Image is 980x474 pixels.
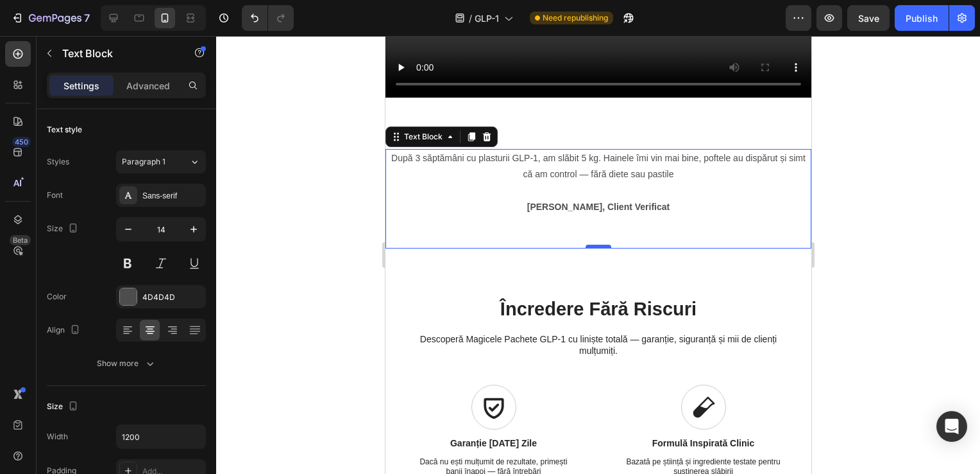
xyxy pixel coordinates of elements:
p: 7 [84,10,90,26]
p: Text Block [62,46,171,61]
div: Styles [47,156,69,168]
button: Paragraph 1 [116,150,206,173]
button: 7 [5,5,96,31]
span: Save [858,13,879,24]
div: Publish [906,12,938,25]
div: Undo/Redo [242,5,294,31]
button: Save [847,5,890,31]
div: Color [47,291,67,303]
div: Sans-serif [142,190,203,202]
div: Text style [47,124,82,136]
p: Dacă nu ești mulțumit de rezultate, primești banii înapoi — fără întrebări [31,421,185,441]
div: Size [47,398,81,416]
span: Paragraph 1 [122,156,165,168]
div: Align [47,322,83,339]
div: Show more [97,357,156,370]
button: Show more [47,352,206,375]
span: Need republishing [543,12,608,24]
div: Open Intercom Messenger [936,411,967,442]
p: Advanced [126,79,170,92]
div: Font [47,189,63,201]
span: / [469,12,472,25]
iframe: Design area [385,36,811,474]
p: Settings [63,79,99,92]
div: Size [47,220,81,238]
button: Publish [895,5,949,31]
div: Beta [10,235,31,245]
p: Bazată pe știință și ingrediente testate pentru susținerea slăbirii [241,421,395,441]
input: Auto [117,425,205,448]
div: Width [47,431,68,443]
span: GLP-1 [475,12,499,25]
div: 4D4D4D [142,292,203,303]
p: Formulă Inspirată Clinic [241,401,395,413]
div: 450 [12,137,31,147]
